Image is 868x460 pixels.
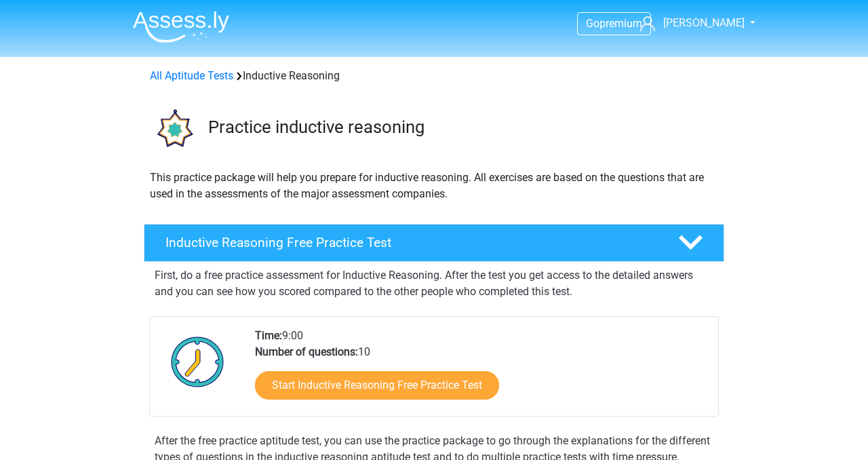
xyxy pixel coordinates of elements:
div: Inductive Reasoning [144,68,724,84]
a: Gopremium [578,14,650,33]
img: Assessly [133,11,229,43]
span: Go [586,17,599,30]
span: premium [599,17,642,30]
b: Time: [255,329,282,342]
h4: Inductive Reasoning Free Practice Test [165,235,656,250]
span: [PERSON_NAME] [663,16,745,29]
p: First, do a free practice assessment for Inductive Reasoning. After the test you get access to th... [155,267,713,300]
div: 9:00 10 [245,328,717,416]
a: [PERSON_NAME] [635,15,746,31]
img: Clock [163,328,232,396]
a: All Aptitude Tests [150,69,233,82]
b: Number of questions: [255,345,358,358]
img: inductive reasoning [144,100,202,158]
h3: Practice inductive reasoning [208,117,713,138]
p: This practice package will help you prepare for inductive reasoning. All exercises are based on t... [150,170,718,202]
a: Start Inductive Reasoning Free Practice Test [255,371,499,400]
a: Inductive Reasoning Free Practice Test [138,224,730,262]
